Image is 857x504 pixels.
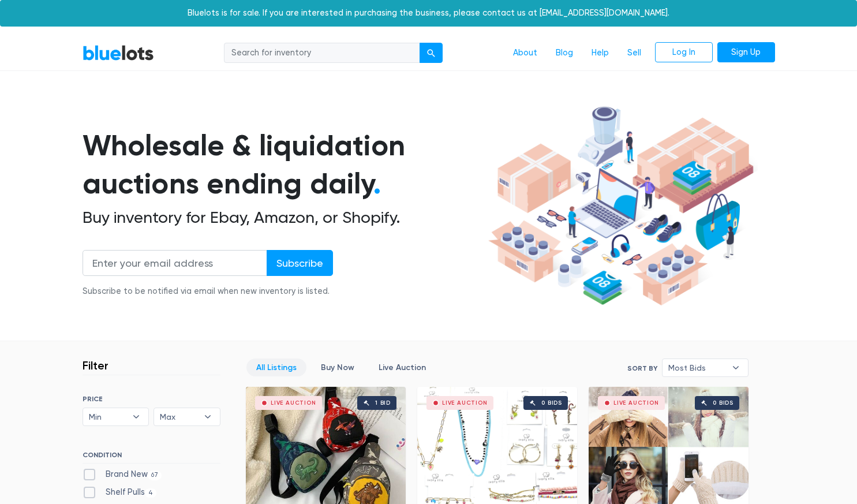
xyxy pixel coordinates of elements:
[224,43,420,64] input: Search for inventory
[582,42,618,64] a: Help
[196,408,220,425] b: ▾
[373,166,381,201] span: .
[246,359,306,376] a: All Listings
[83,208,484,227] h2: Buy inventory for Ebay, Amazon, or Shopify.
[655,42,713,63] a: Log In
[83,359,108,372] h3: Filter
[311,359,364,376] a: Buy Now
[83,468,162,481] label: Brand New
[724,359,748,376] b: ▾
[89,408,127,425] span: Min
[668,359,726,376] span: Most Bids
[713,400,733,406] div: 0 bids
[148,471,162,480] span: 67
[375,400,391,406] div: 1 bid
[627,363,657,374] label: Sort By
[83,250,267,276] input: Enter your email address
[369,359,436,376] a: Live Auction
[618,42,650,64] a: Sell
[442,400,488,406] div: Live Auction
[83,486,157,499] label: Shelf Pulls
[124,408,148,425] b: ▾
[547,42,582,64] a: Blog
[541,400,562,406] div: 0 bids
[83,126,484,203] h1: Wholesale & liquidation auctions ending daily
[613,400,659,406] div: Live Auction
[83,451,220,464] h6: CONDITION
[484,101,758,311] img: hero-ee84e7d0318cb26816c560f6b4441b76977f77a177738b4e94f68c95b2b83dbb.png
[83,44,154,61] a: BlueLots
[160,408,198,425] span: Max
[504,42,547,64] a: About
[717,42,775,63] a: Sign Up
[271,400,316,406] div: Live Auction
[267,250,333,276] input: Subscribe
[83,285,333,298] div: Subscribe to be notified via email when new inventory is listed.
[145,488,157,498] span: 4
[83,395,220,403] h6: PRICE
